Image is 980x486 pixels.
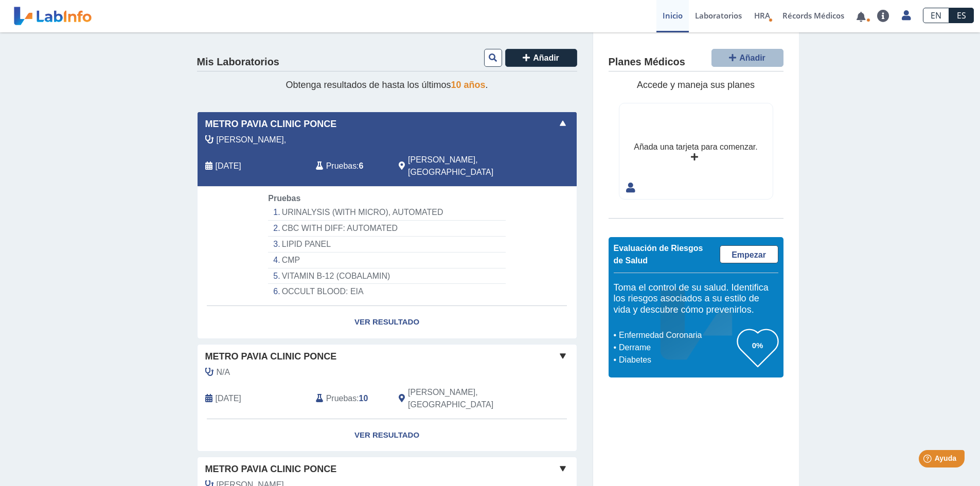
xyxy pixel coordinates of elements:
[923,8,949,23] a: EN
[888,446,969,475] iframe: Help widget launcher
[198,419,577,452] a: Ver Resultado
[720,245,778,263] a: Empezar
[711,49,783,67] button: Añadir
[616,341,737,354] li: Derrame
[359,394,368,403] b: 10
[308,154,391,178] div: :
[198,306,577,338] a: Ver Resultado
[408,386,522,411] span: Ponce, PR
[754,10,770,21] span: HRA
[216,160,241,172] span: 2025-08-28
[634,141,757,153] div: Añada una tarjeta para comenzar.
[326,392,357,405] span: Pruebas
[949,8,974,23] a: ES
[637,80,755,90] span: Accede y maneja sus planes
[616,329,737,341] li: Enfermedad Coronaria
[268,268,505,284] li: VITAMIN B-12 (COBALAMIN)
[268,205,505,221] li: URINALYSIS (WITH MICRO), AUTOMATED
[217,366,230,379] span: N/A
[614,244,703,265] span: Evaluación de Riesgos de Salud
[737,339,778,352] h3: 0%
[217,134,287,146] span: Fernandez,
[614,282,778,316] h5: Toma el control de su salud. Identifica los riesgos asociados a su estilo de vida y descubre cómo...
[739,53,765,62] span: Añadir
[268,221,505,237] li: CBC WITH DIFF: AUTOMATED
[205,350,337,364] span: Metro Pavia Clinic Ponce
[732,250,766,259] span: Empezar
[268,253,505,268] li: CMP
[268,284,505,299] li: OCCULT BLOOD: EIA
[286,80,488,90] span: Obtenga resultados de hasta los últimos .
[616,354,737,366] li: Diabetes
[451,80,486,90] span: 10 años
[533,53,559,62] span: Añadir
[205,462,337,476] span: Metro Pavia Clinic Ponce
[268,194,300,203] span: Pruebas
[609,56,685,68] h4: Planes Médicos
[326,160,357,172] span: Pruebas
[408,154,522,178] span: Ponce, PR
[505,49,577,67] button: Añadir
[197,56,279,68] h4: Mis Laboratorios
[359,161,364,170] b: 6
[216,392,241,405] span: 2024-10-25
[268,237,505,253] li: LIPID PANEL
[205,117,337,131] span: Metro Pavia Clinic Ponce
[308,386,391,411] div: :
